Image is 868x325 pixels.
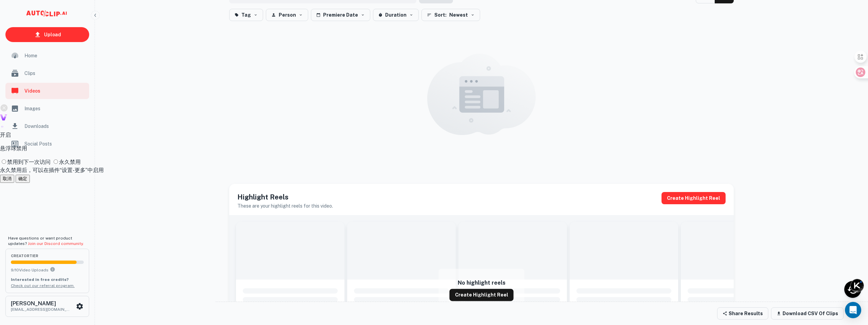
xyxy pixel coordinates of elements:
[5,118,89,134] a: Downloads
[311,9,370,21] button: Premiere Date
[8,236,84,246] span: Have questions or want product updates?
[11,267,84,273] p: 9 / 10 Video Uploads
[24,105,85,112] span: Images
[434,11,447,19] span: Sort:
[24,122,85,130] span: Downloads
[427,54,536,135] img: empty content
[44,31,61,38] p: Upload
[266,9,308,21] button: Person
[5,296,89,317] button: [PERSON_NAME][EMAIL_ADDRESS][DOMAIN_NAME]
[11,306,72,312] p: [EMAIL_ADDRESS][DOMAIN_NAME]
[24,52,85,59] span: Home
[11,301,72,306] h6: [PERSON_NAME]
[28,241,84,246] a: Join our Discord community.
[11,254,84,258] span: creator Tier
[373,9,419,21] button: Duration
[229,9,263,21] button: Tag
[421,9,480,21] button: Sort: Newest
[844,281,861,298] div: Recent Activity
[449,11,468,19] span: Newest
[237,192,333,202] h5: Highlight Reels
[771,307,844,320] button: Download CSV of clips
[24,70,85,77] span: Clips
[50,267,55,272] svg: You can upload 10 videos per month on the creator tier. Upgrade to upload more.
[5,83,89,99] a: Videos
[450,289,514,301] button: Create Highlight Reel
[5,27,89,42] a: Upload
[5,65,89,81] a: Clips
[24,87,85,95] span: Videos
[662,192,726,204] button: Create Highlight Reel
[24,140,85,148] span: Social Posts
[237,202,333,210] h6: These are your highlight reels for this video.
[5,249,89,293] button: creatorTier9/10Video UploadsYou can upload 10 videos per month on the creator tier. Upgrade to up...
[11,283,75,288] a: Check out our referral program.
[717,307,768,320] button: Share Results
[5,136,89,152] a: Social Posts
[11,276,84,283] p: Interested in free credits?
[845,302,861,318] div: Open Intercom Messenger
[5,100,89,117] a: Images
[458,280,506,286] h6: No highlight reels
[5,47,89,64] a: Home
